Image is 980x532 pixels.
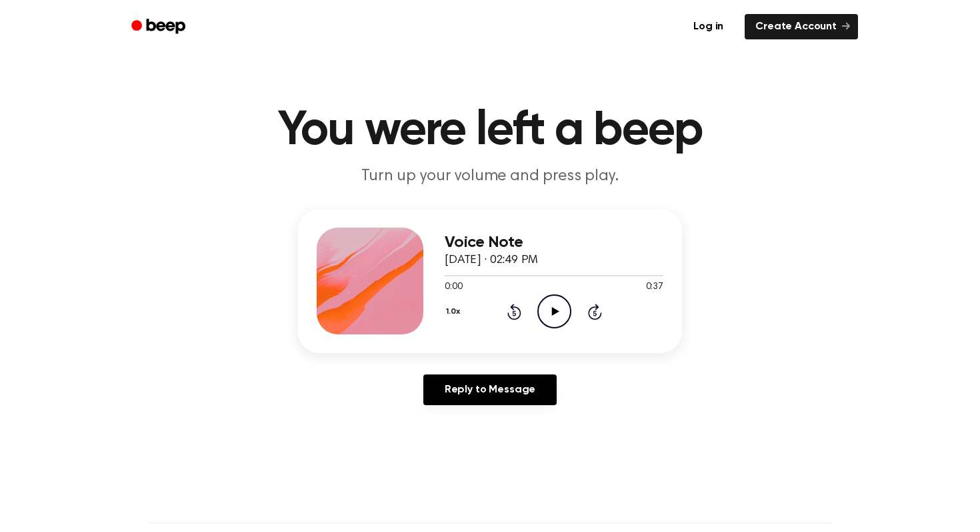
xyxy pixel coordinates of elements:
span: [DATE] · 02:49 PM [445,254,538,266]
h1: You were left a beep [149,107,831,155]
button: 1.0x [445,300,465,323]
span: 0:00 [445,280,462,294]
span: 0:37 [646,280,663,294]
a: Log in [680,11,737,42]
a: Create Account [745,14,858,39]
a: Beep [122,14,197,40]
a: Reply to Message [423,374,557,405]
h3: Voice Note [445,234,663,252]
p: Turn up your volume and press play. [234,166,746,188]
